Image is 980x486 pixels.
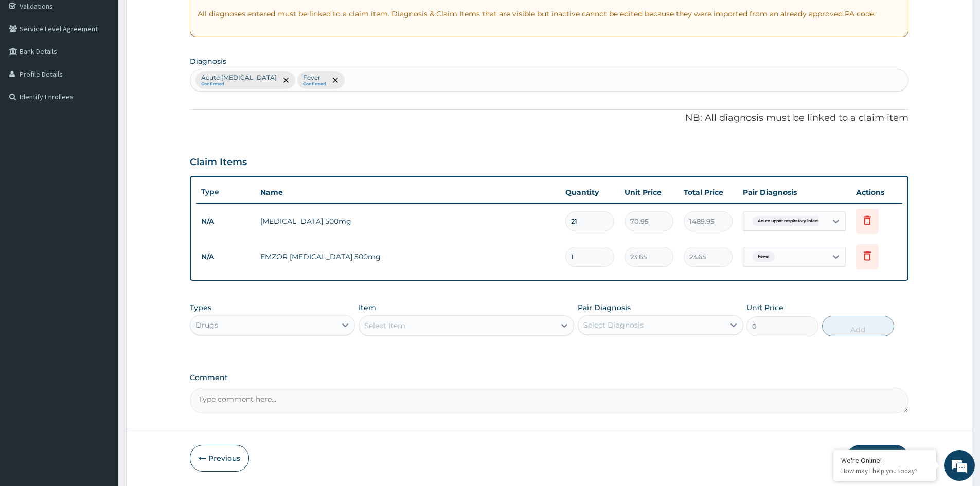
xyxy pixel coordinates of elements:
[359,302,376,313] label: Item
[54,58,173,71] div: Chat with us now
[5,281,196,317] textarea: Type your message and hit 'Enter'
[255,246,560,267] td: EMZOR [MEDICAL_DATA] 500mg
[303,74,326,82] p: Fever
[331,76,340,85] span: remove selection option
[60,130,142,233] span: We're online!
[190,157,247,168] h3: Claim Items
[851,182,902,203] th: Actions
[583,320,644,330] div: Select Diagnosis
[841,466,929,475] p: How may I help you today?
[364,320,405,331] div: Select Item
[281,76,291,85] span: remove selection option
[303,82,326,87] small: Confirmed
[196,212,255,231] td: N/A
[198,9,901,19] p: All diagnoses entered must be linked to a claim item. Diagnosis & Claim Items that are visible bu...
[679,182,738,203] th: Total Price
[753,251,775,262] span: Fever
[619,182,679,203] th: Unit Price
[201,74,277,82] p: Acute [MEDICAL_DATA]
[195,320,218,330] div: Drugs
[190,56,226,66] label: Diagnosis
[19,51,42,77] img: d_794563401_company_1708531726252_794563401
[201,82,277,87] small: Confirmed
[255,182,560,203] th: Name
[578,302,631,313] label: Pair Diagnosis
[190,373,908,382] label: Comment
[822,316,894,336] button: Add
[746,302,783,313] label: Unit Price
[196,247,255,266] td: N/A
[847,445,908,472] button: Submit
[169,5,193,30] div: Minimize live chat window
[255,211,560,231] td: [MEDICAL_DATA] 500mg
[841,456,929,465] div: We're Online!
[196,183,255,202] th: Type
[560,182,619,203] th: Quantity
[738,182,851,203] th: Pair Diagnosis
[190,303,211,312] label: Types
[190,445,249,472] button: Previous
[753,216,827,226] span: Acute upper respiratory infect...
[190,112,908,125] p: NB: All diagnosis must be linked to a claim item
